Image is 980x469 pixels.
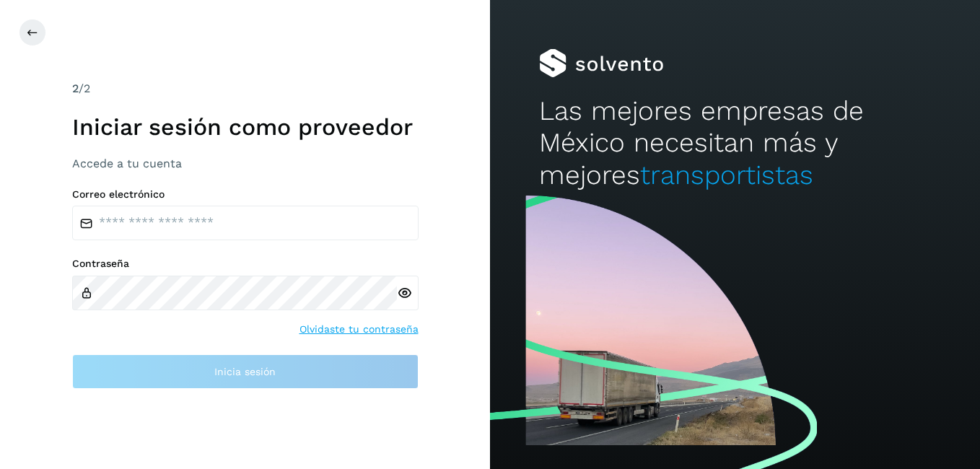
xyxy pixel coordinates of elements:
span: Inicia sesión [214,367,276,377]
span: transportistas [640,159,813,190]
div: /2 [72,80,419,97]
h1: Iniciar sesión como proveedor [72,113,419,141]
a: Olvidaste tu contraseña [299,322,419,337]
h3: Accede a tu cuenta [72,157,419,170]
span: 2 [72,82,79,95]
h2: Las mejores empresas de México necesitan más y mejores [539,95,931,191]
label: Correo electrónico [72,188,419,201]
button: Inicia sesión [72,354,419,389]
label: Contraseña [72,258,419,270]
